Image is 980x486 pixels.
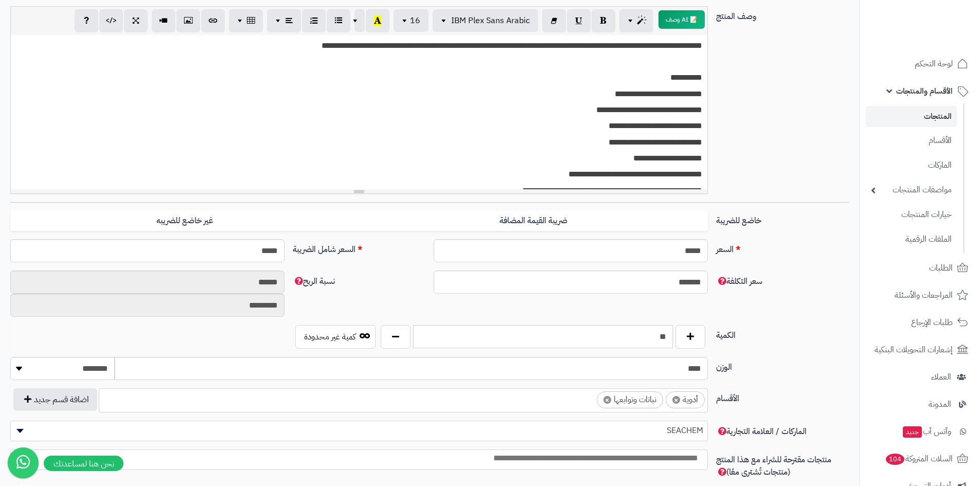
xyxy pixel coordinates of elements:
a: طلبات الإرجاع [866,310,974,335]
label: وصف المنتج [712,6,853,23]
label: خاضع للضريبة [712,210,853,227]
a: الماركات [866,154,957,176]
span: SEACHEM [10,421,708,441]
a: الطلبات [866,256,974,280]
label: الأقسام [712,388,853,405]
label: ضريبة القيمة المضافة [359,210,708,231]
button: 16 [394,9,429,32]
span: جديد [903,426,922,438]
li: نباتات وتوابعها [597,391,663,408]
span: السلات المتروكة [885,452,953,466]
label: السعر شامل الضريبة [289,239,430,256]
span: لوحة التحكم [915,57,953,71]
span: العملاء [931,370,951,384]
span: × [672,396,680,404]
span: IBM Plex Sans Arabic [451,14,530,27]
a: المنتجات [866,106,957,127]
span: إشعارات التحويلات البنكية [875,343,953,357]
label: غير خاضع للضريبه [10,210,359,231]
li: أدوية [666,391,705,408]
span: وآتس آب [902,424,951,439]
span: منتجات مقترحة للشراء مع هذا المنتج (منتجات تُشترى معًا) [716,454,831,478]
span: المراجعات والأسئلة [895,288,953,302]
label: السعر [712,239,853,256]
span: نسبة الربح [293,275,335,287]
a: المراجعات والأسئلة [866,283,974,308]
span: × [603,396,611,404]
a: إشعارات التحويلات البنكية [866,337,974,362]
a: لوحة التحكم [866,51,974,76]
button: IBM Plex Sans Arabic [433,9,538,32]
button: 📝 AI وصف [658,10,705,29]
a: السلات المتروكة104 [866,446,974,471]
a: المدونة [866,392,974,417]
a: العملاء [866,365,974,389]
button: اضافة قسم جديد [13,388,97,411]
span: الأقسام والمنتجات [896,84,953,98]
a: الأقسام [866,130,957,152]
a: الملفات الرقمية [866,228,957,250]
span: الماركات / العلامة التجارية [716,425,807,438]
a: مواصفات المنتجات [866,179,957,201]
span: SEACHEM [11,423,707,438]
a: خيارات المنتجات [866,204,957,226]
span: 16 [410,14,420,27]
span: طلبات الإرجاع [911,315,953,330]
span: 104 [886,454,904,465]
label: الكمية [712,325,853,341]
label: الوزن [712,357,853,373]
span: الطلبات [929,261,953,275]
a: وآتس آبجديد [866,419,974,444]
span: المدونة [929,397,951,411]
span: سعر التكلفة [716,275,762,287]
